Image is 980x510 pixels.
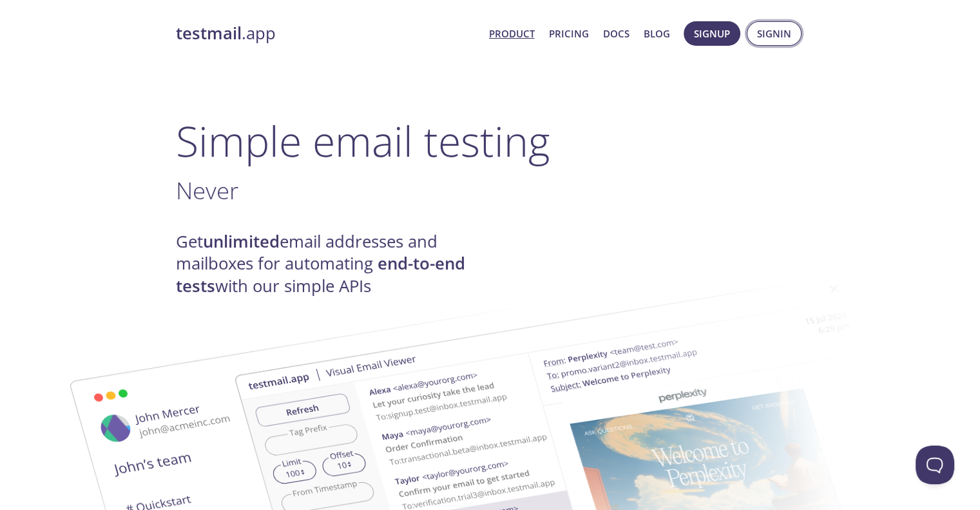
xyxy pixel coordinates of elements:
[916,446,954,484] iframe: Help Scout Beacon - Open
[176,23,479,44] a: testmail.app
[176,231,490,297] h4: Get email addresses and mailboxes for automating with our simple APIs
[694,25,730,42] span: Signup
[176,116,805,166] h1: Simple email testing
[603,25,629,42] a: Docs
[176,174,238,206] span: Never
[176,22,242,44] strong: testmail
[684,21,740,46] button: Signup
[757,25,791,42] span: Signin
[549,25,589,42] a: Pricing
[176,252,465,297] strong: end-to-end tests
[203,230,280,253] strong: unlimited
[489,25,535,42] a: Product
[747,21,802,46] button: Signin
[644,25,670,42] a: Blog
